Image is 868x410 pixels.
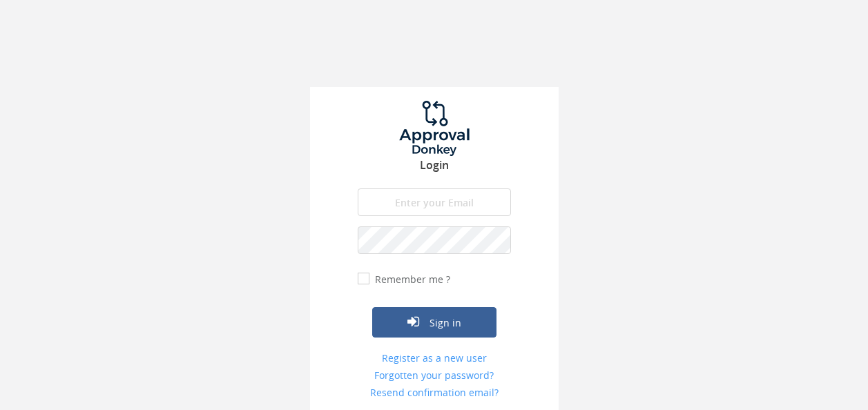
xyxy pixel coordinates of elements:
h3: Login [310,159,559,172]
a: Forgotten your password? [358,369,511,382]
a: Register as a new user [358,351,511,365]
a: Resend confirmation email? [358,386,511,400]
button: Sign in [372,307,496,338]
label: Remember me ? [372,273,450,286]
img: logo.png [383,101,486,156]
input: Enter your Email [358,188,511,216]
